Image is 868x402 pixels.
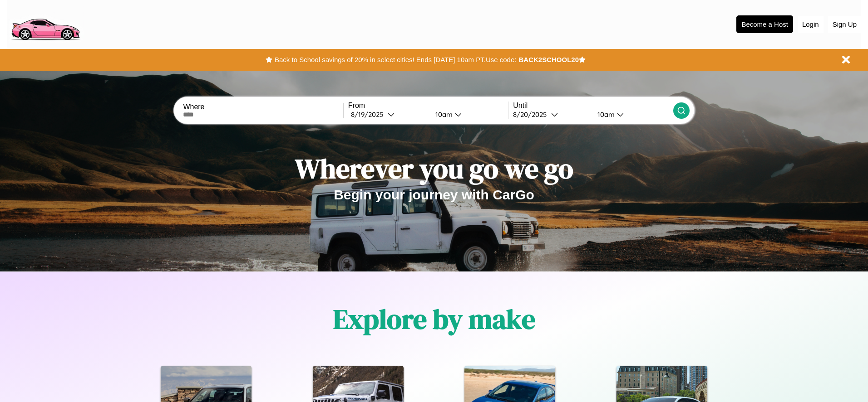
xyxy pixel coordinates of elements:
b: BACK2SCHOOL20 [518,56,579,63]
button: 8/19/2025 [348,110,428,119]
button: Become a Host [736,15,793,33]
label: Until [513,102,673,110]
h1: Explore by make [333,300,535,338]
div: 8 / 20 / 2025 [513,110,551,119]
div: 8 / 19 / 2025 [351,110,388,119]
button: Sign Up [828,16,861,33]
label: Where [183,103,343,111]
div: 10am [593,110,617,119]
button: Back to School savings of 20% in select cities! Ends [DATE] 10am PT.Use code: [272,53,518,66]
button: Login [798,16,824,33]
img: logo [7,5,84,43]
label: From [348,102,508,110]
button: 10am [428,110,508,119]
div: 10am [431,110,455,119]
button: 10am [590,110,673,119]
